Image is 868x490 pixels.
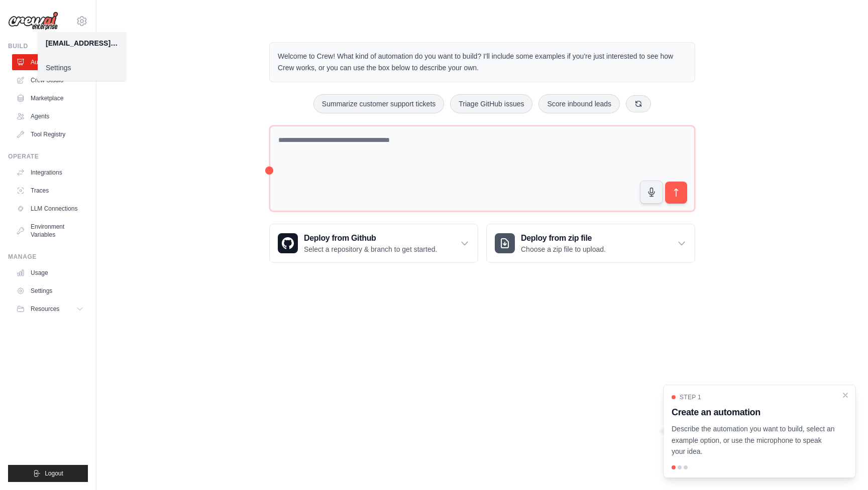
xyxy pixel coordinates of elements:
[672,423,835,457] p: Describe the automation you want to build, select an example option, or use the microphone to spe...
[46,38,118,48] div: [EMAIL_ADDRESS][DOMAIN_NAME]
[818,442,868,490] iframe: Chat Widget
[538,94,620,113] button: Score inbound leads
[12,54,88,70] a: Automations
[304,244,437,254] p: Select a repository & branch to get started.
[8,253,88,261] div: Manage
[8,152,88,160] div: Operate
[8,465,88,482] button: Logout
[12,201,88,217] a: LLM Connections
[12,72,88,88] a: Crew Studio
[8,12,58,31] img: Logo
[680,393,701,401] span: Step 1
[31,305,59,313] span: Resources
[278,51,687,74] p: Welcome to Crew! What kind of automation do you want to build? I'll include some examples if you'...
[450,94,532,113] button: Triage GitHub issues
[12,265,88,281] a: Usage
[672,405,835,419] h3: Create an automation
[12,165,88,181] a: Integrations
[12,219,88,243] a: Environment Variables
[8,42,88,50] div: Build
[841,391,849,399] button: Close walkthrough
[12,283,88,299] a: Settings
[313,94,444,113] button: Summarize customer support tickets
[12,90,88,106] a: Marketplace
[12,301,88,317] button: Resources
[304,232,437,244] h3: Deploy from Github
[12,183,88,199] a: Traces
[521,232,606,244] h3: Deploy from zip file
[38,59,126,77] a: Settings
[12,108,88,124] a: Agents
[12,126,88,142] a: Tool Registry
[521,244,606,254] p: Choose a zip file to upload.
[45,469,63,477] span: Logout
